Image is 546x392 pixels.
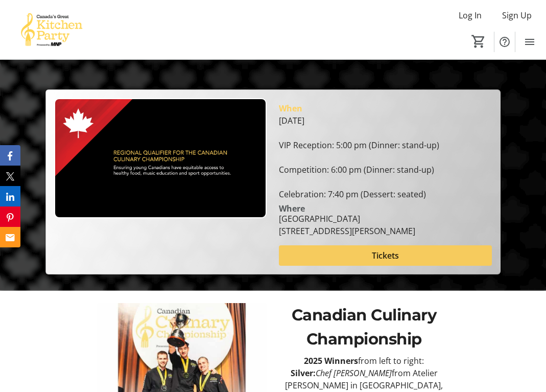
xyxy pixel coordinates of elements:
div: [GEOGRAPHIC_DATA] [279,213,415,225]
span: Log In [459,9,482,21]
span: Tickets [372,249,399,262]
div: Where [279,204,305,213]
button: Log In [450,7,490,24]
img: Campaign CTA Media Photo [54,98,267,218]
span: Canadian Culinary Championship [292,305,437,348]
img: Canada’s Great Kitchen Party's Logo [6,4,97,55]
em: Chef [PERSON_NAME] [316,367,392,379]
p: from left to right: [279,355,448,367]
button: Tickets [279,245,491,266]
button: Sign Up [494,7,540,24]
div: When [279,102,302,114]
div: [STREET_ADDRESS][PERSON_NAME] [279,225,415,237]
strong: Silver: [291,367,316,379]
button: Cart [469,32,488,51]
div: [DATE] VIP Reception: 5:00 pm (Dinner: stand-up) Competition: 6:00 pm (Dinner: stand-up) Celebrat... [279,114,491,200]
span: Sign Up [502,9,532,21]
button: Menu [519,32,540,52]
strong: 2025 Winners [304,355,358,366]
button: Help [494,32,515,52]
span: Saskatoon 2025 [54,1,452,61]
